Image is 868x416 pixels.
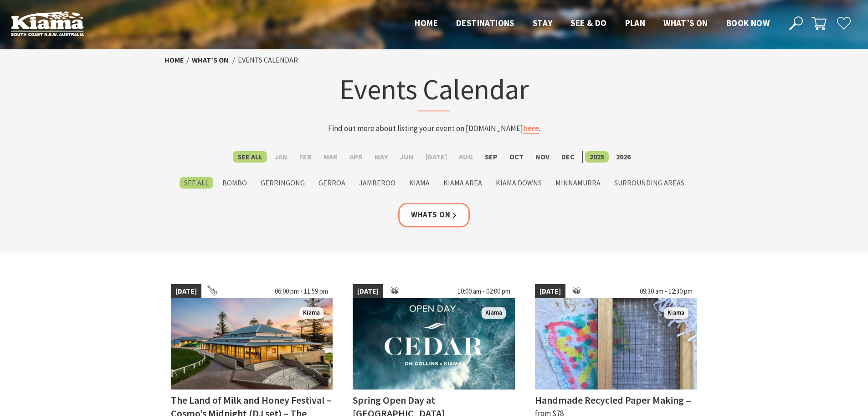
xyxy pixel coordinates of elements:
[180,177,213,189] label: See All
[270,151,292,163] label: Jan
[398,203,470,227] a: Whats On
[557,151,579,163] label: Dec
[171,284,201,299] span: [DATE]
[233,151,267,163] label: See All
[635,284,697,299] span: 09:30 am - 12:30 pm
[663,17,708,28] span: What’s On
[454,151,478,163] label: Aug
[256,122,613,135] p: Find out more about listing your event on [DOMAIN_NAME] .
[491,177,546,189] label: Kiama Downs
[664,307,688,319] span: Kiama
[610,177,689,189] label: Surrounding Areas
[238,54,298,66] li: Events Calendar
[421,151,452,163] label: [DATE]
[726,17,770,28] span: Book now
[535,284,565,299] span: [DATE]
[299,307,324,319] span: Kiama
[295,151,316,163] label: Feb
[171,298,333,390] img: Land of Milk an Honey Festival
[319,151,342,163] label: Mar
[439,177,487,189] label: Kiama Area
[415,17,438,28] span: Home
[535,394,684,406] h4: Handmade Recycled Paper Making
[256,177,309,189] label: Gerringong
[480,151,502,163] label: Sep
[395,151,418,163] label: Jun
[270,284,333,299] span: 06:00 pm - 11:59 pm
[353,284,383,299] span: [DATE]
[535,298,697,390] img: Handmade Paper
[405,177,434,189] label: Kiama
[585,151,609,163] label: 2025
[192,55,229,65] a: What’s On
[164,55,184,65] a: Home
[531,151,554,163] label: Nov
[354,177,400,189] label: Jamberoo
[218,177,252,189] label: Bombo
[256,71,613,111] h1: Events Calendar
[456,17,514,28] span: Destinations
[345,151,367,163] label: Apr
[11,11,84,36] img: Kiama Logo
[570,17,606,28] span: See & Do
[551,177,605,189] label: Minnamurra
[611,151,635,163] label: 2026
[482,307,506,319] span: Kiama
[523,123,539,134] a: here
[370,151,392,163] label: May
[505,151,528,163] label: Oct
[406,16,779,31] nav: Main Menu
[625,17,646,28] span: Plan
[533,17,553,28] span: Stay
[314,177,350,189] label: Gerroa
[453,284,515,299] span: 10:00 am - 02:00 pm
